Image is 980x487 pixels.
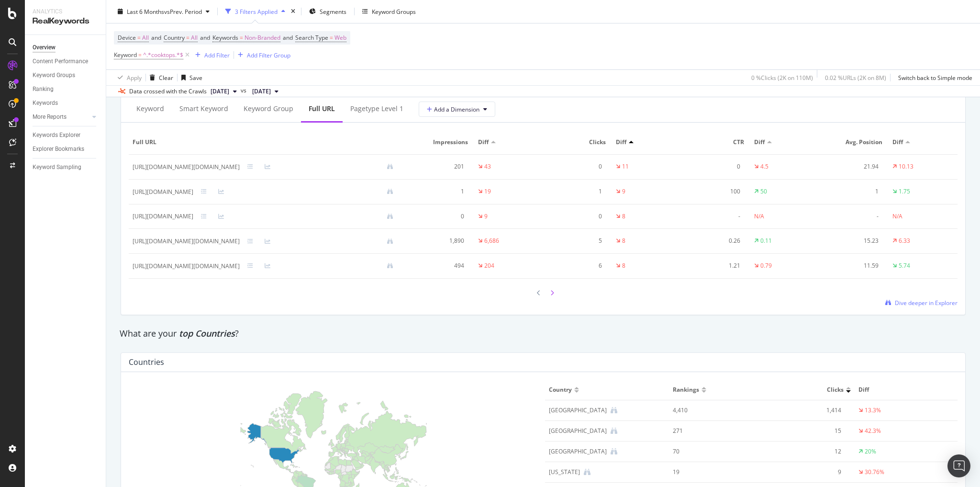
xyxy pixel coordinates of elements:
[33,70,99,80] a: Keyword Groups
[133,262,240,271] div: [URL][DOMAIN_NAME][DOMAIN_NAME]
[204,51,230,59] div: Add Filter
[127,73,142,81] div: Apply
[673,385,699,394] span: Rankings
[823,261,878,270] div: 11.59
[409,261,464,270] div: 494
[164,7,202,15] span: vs Prev. Period
[179,328,235,339] span: top Countries
[409,187,464,196] div: 1
[212,34,238,42] span: Keywords
[478,138,489,147] span: Diff
[248,86,282,97] button: [DATE]
[283,34,293,42] span: and
[898,73,972,81] div: Switch back to Simple mode
[138,51,142,59] span: =
[899,162,913,171] div: 10.13
[947,454,970,477] div: Open Intercom Messenger
[755,427,841,435] div: 15
[159,73,173,81] div: Clear
[409,237,464,245] div: 1,890
[358,4,420,19] button: Keyword Groups
[289,7,297,16] div: times
[549,385,572,394] span: Country
[33,130,80,140] div: Keywords Explorer
[616,138,626,147] span: Diff
[547,237,602,245] div: 5
[484,187,491,196] div: 19
[673,406,740,415] div: 4,410
[865,447,876,456] div: 20%
[33,8,98,16] div: Analytics
[191,31,198,45] span: All
[334,31,346,45] span: Web
[241,86,248,95] span: vs
[823,187,878,196] div: 1
[33,84,99,94] a: Ranking
[252,87,271,96] span: 2025 Mar. 25th
[484,162,491,171] div: 43
[247,51,290,59] div: Add Filter Group
[179,104,228,113] div: Smart Keyword
[899,261,910,270] div: 5.74
[137,34,141,42] span: =
[823,162,878,171] div: 21.94
[120,328,967,340] div: What are your ?
[622,187,625,196] div: 9
[760,187,767,196] div: 50
[240,34,243,42] span: =
[760,162,768,171] div: 4.5
[547,261,602,270] div: 6
[547,138,606,147] span: Clicks
[33,84,54,94] div: Ranking
[33,144,84,154] div: Explorer Bookmarks
[142,31,149,45] span: All
[320,7,346,15] span: Segments
[484,212,488,221] div: 9
[547,162,602,171] div: 0
[823,212,878,221] div: -
[33,112,67,122] div: More Reports
[33,112,89,122] a: More Reports
[133,163,240,171] div: [URL][DOMAIN_NAME][DOMAIN_NAME]
[760,261,772,270] div: 0.79
[685,237,740,245] div: 0.26
[234,49,290,61] button: Add Filter Group
[133,212,193,221] div: [URL][DOMAIN_NAME]
[133,188,193,196] div: [URL][DOMAIN_NAME]
[33,144,99,154] a: Explorer Bookmarks
[865,468,884,476] div: 30.76%
[114,70,142,85] button: Apply
[827,385,844,394] span: Clicks
[136,104,164,113] div: Keyword
[622,162,629,171] div: 11
[200,34,210,42] span: and
[549,468,580,476] div: Puerto Rico
[895,299,958,307] span: Dive deeper in Explorer
[899,187,910,196] div: 1.75
[33,43,99,53] a: Overview
[673,468,740,476] div: 19
[673,427,740,435] div: 271
[892,212,902,221] div: N/A
[899,237,910,245] div: 6.33
[33,162,81,172] div: Keyword Sampling
[755,447,841,456] div: 12
[191,49,230,61] button: Add Filter
[760,237,772,245] div: 0.11
[129,87,207,96] div: Data crossed with the Crawls
[685,261,740,270] div: 1.21
[685,187,740,196] div: 100
[372,7,416,15] div: Keyword Groups
[754,212,764,221] div: N/A
[409,138,468,147] span: Impressions
[751,73,813,81] div: 0 % Clicks ( 2K on 110M )
[143,48,183,62] span: ^.*cooktops.*$
[823,237,878,245] div: 15.23
[547,212,602,221] div: 0
[685,212,740,221] div: -
[133,237,240,246] div: [URL][DOMAIN_NAME][DOMAIN_NAME]
[235,7,278,15] div: 3 Filters Applied
[409,162,464,171] div: 201
[409,212,464,221] div: 0
[189,73,202,81] div: Save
